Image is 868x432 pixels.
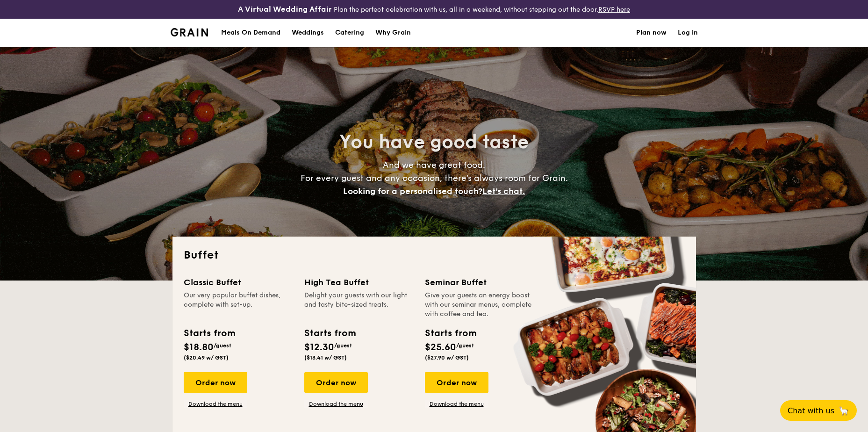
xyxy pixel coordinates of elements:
[598,6,630,14] a: RSVP here
[304,291,414,319] div: Delight your guests with our light and tasty bite-sized treats.
[425,342,456,353] span: $25.60
[304,372,368,393] div: Order now
[238,4,332,15] h4: A Virtual Wedding Affair
[221,19,280,47] div: Meals On Demand
[214,342,231,349] span: /guest
[375,19,411,47] div: Why Grain
[292,19,324,47] div: Weddings
[339,131,529,153] span: You have good taste
[184,354,229,361] span: ($20.49 w/ GST)
[165,4,703,15] div: Plan the perfect celebration with us, all in a weekend, without stepping out the door.
[304,400,368,408] a: Download the menu
[425,354,469,361] span: ($27.90 w/ GST)
[335,19,364,47] h1: Catering
[330,19,370,47] a: Catering
[636,19,667,47] a: Plan now
[304,342,334,353] span: $12.30
[838,405,849,416] span: 🦙
[215,19,286,47] a: Meals On Demand
[184,326,235,340] div: Starts from
[425,326,476,340] div: Starts from
[343,186,482,196] span: Looking for a personalised touch?
[482,186,525,196] span: Let's chat.
[425,372,488,393] div: Order now
[780,400,857,421] button: Chat with us🦙
[456,342,474,349] span: /guest
[425,400,488,408] a: Download the menu
[184,291,293,319] div: Our very popular buffet dishes, complete with set-up.
[171,28,208,36] img: Grain
[425,276,534,289] div: Seminar Buffet
[425,291,534,319] div: Give your guests an energy boost with our seminar menus, complete with coffee and tea.
[184,276,293,289] div: Classic Buffet
[184,248,685,263] h2: Buffet
[334,342,352,349] span: /guest
[304,354,347,361] span: ($13.41 w/ GST)
[304,326,355,340] div: Starts from
[370,19,416,47] a: Why Grain
[184,342,214,353] span: $18.80
[304,276,414,289] div: High Tea Buffet
[171,28,208,36] a: Logotype
[184,400,247,408] a: Download the menu
[788,406,834,415] span: Chat with us
[286,19,330,47] a: Weddings
[301,160,568,196] span: And we have great food. For every guest and any occasion, there’s always room for Grain.
[678,19,698,47] a: Log in
[184,372,247,393] div: Order now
